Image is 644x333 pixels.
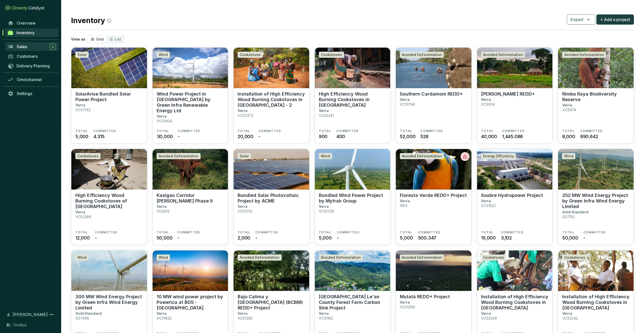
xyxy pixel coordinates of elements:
div: Avoided Deforestation [400,153,444,159]
img: 10 MW wind power project by Powerica at BDS - Gujarat [153,250,228,291]
p: Gold Standard [562,210,588,214]
p: VCS1748 [400,102,415,106]
p: 252 MW Wind Energy Project by Green Infra Wind Energy Limited [562,193,630,209]
span: TOTAL [157,230,169,234]
div: Cookstoves [238,52,263,58]
span: Export [571,16,583,23]
span: 5,000 [75,133,88,140]
span: TOTAL [481,129,493,133]
span: - [255,234,257,241]
span: Inventory [16,30,35,35]
span: TOTAL [75,129,88,133]
span: Sales [17,44,27,49]
a: Customers [5,52,58,61]
div: Cookstoves [481,254,506,261]
span: TOTAL [157,129,169,133]
p: Verra [75,103,85,107]
div: Wind [75,254,89,261]
div: Avoided Deforestation [238,254,282,261]
p: Verra [481,311,491,316]
p: VCS934 [481,102,495,106]
span: 20,000 [238,133,253,140]
p: Installation of High Efficiency Wood Burning Cookstoves in [GEOGRAPHIC_DATA] - 2 [238,91,305,108]
span: - [177,234,179,241]
p: Installation of High Efficiency Wood Burning Cookstoves in [GEOGRAPHIC_DATA] [562,294,630,311]
div: Avoided Deforestation [400,254,444,261]
p: Wind Power Project in [GEOGRAPHIC_DATA] by Green Infra Renewable Energy Ltd [157,91,224,114]
a: 252 MW Wind Energy Project by Green Infra Wind Energy LimitedWind252 MW Wind Energy Project by Gr... [558,149,634,245]
span: - [258,133,260,140]
p: VCS1395 [238,316,253,320]
div: Avoided Deforestation [157,153,201,159]
a: Inventory [5,28,58,37]
div: Cookstoves [319,52,344,58]
span: 500.347 [418,234,436,241]
img: Rimba Raya Biodiversity Reserve [558,48,634,88]
p: GS7152 [562,215,574,219]
span: List [115,37,121,41]
a: Settings [5,89,58,98]
span: COMMITTED [337,230,359,234]
span: COMMITTED [93,129,116,133]
p: 300 MW Wind Energy Project by Green Infra Wind Energy Limited [75,294,143,311]
p: Verra [319,204,329,209]
span: 900 [319,133,327,140]
p: Floresta Verde REDD+ Project [400,193,467,198]
p: 10 MW wind power project by Powerica at BDS - [GEOGRAPHIC_DATA] [157,294,224,311]
p: VCS612 [157,209,170,213]
p: Rimba Raya Biodiversity Reserve [562,91,630,102]
span: COMMITTED [336,129,359,133]
span: Settings [17,91,32,96]
p: Kasigau Corridor [PERSON_NAME] Phase II [157,193,224,204]
span: COMMITTED [255,230,278,234]
p: GS7468 [75,316,89,320]
img: High Efficiency Wood Burning Cookstoves of Tanzania [71,149,147,190]
p: Verra [238,311,247,316]
img: Soubre Hydropower Project [477,149,553,190]
p: Soubre Hydropower Project [481,193,543,198]
p: Verra [238,204,247,209]
a: Bundled Wind Power Project by Mytrah GroupWindBundled Wind Power Project by Mytrah GroupVerraVCS1... [315,149,391,245]
span: TOTAL [481,230,493,234]
p: 1953 [400,203,407,208]
p: Verra [400,300,410,304]
a: Delivery Planning [5,62,58,70]
button: + Add a project [596,14,634,25]
a: Overview [5,19,58,27]
p: Verra [238,108,247,113]
a: Omnichannel [5,75,58,84]
a: Wind Power Project in Tamil Nadu by Green Infra Renewable Energy LtdWindWind Power Project in [GE... [152,47,228,144]
p: VCS1762 [75,108,91,112]
div: Avoided Deforestation [481,52,525,58]
div: Wind [319,153,332,159]
span: 50,000 [157,234,173,241]
img: Floresta Verde REDD+ Project [396,149,471,190]
p: Gold Standard [75,311,102,316]
span: 1,445.086 [502,133,523,140]
div: Avoided Deforestation [319,254,363,261]
p: VCS1904 [157,119,172,123]
span: COMMITTED [177,230,200,234]
p: Verra [400,97,410,102]
p: VCS1753 [238,209,253,213]
p: Bajo Calima y [GEOGRAPHIC_DATA] (BCBM) REDD+ Project [238,294,305,311]
p: VCS1162 [319,316,333,320]
p: Verra [319,108,329,113]
span: COMMITTED [418,230,440,234]
span: Grid [96,37,104,41]
span: + Add a project [600,16,630,23]
p: [GEOGRAPHIC_DATA] Le'an County Forest Farm Carbon Sink Project [319,294,386,311]
p: Verra [562,103,572,107]
span: Omnichannel [17,77,42,82]
p: VCS2341 [319,113,334,118]
p: VCS2342 [562,316,578,320]
img: Jiangxi Province Le'an County Forest Farm Carbon Sink Project [315,250,390,291]
span: - [95,234,97,241]
div: Cookstoves [562,254,587,261]
div: Solar [75,52,89,58]
a: Soubre Hydropower ProjectEnergy EfficiencySoubre Hydropower ProjectVerraVCS1522TOTAL15,000COMMITT... [477,149,553,245]
p: SolarArise Bundled Solar Power Project [75,91,143,102]
span: TOTAL [562,129,574,133]
a: Installation of High Efficiency Wood Burning Cookstoves in Malawi - 2CookstovesInstallation of Hi... [233,47,309,144]
a: Kasigau Corridor REDD Phase IIAvoided DeforestationKasigau Corridor [PERSON_NAME] Phase IIVerraVC... [152,149,228,245]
